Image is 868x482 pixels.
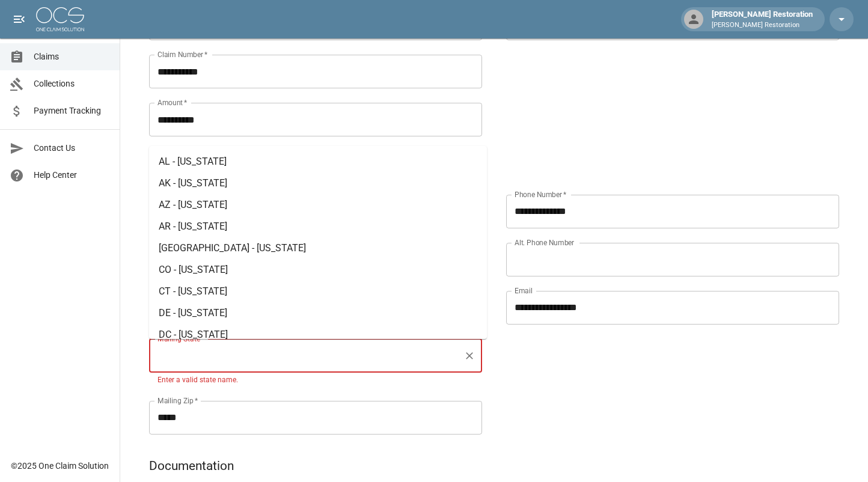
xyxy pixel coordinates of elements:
span: AL - [US_STATE] [159,156,227,167]
label: Email [515,285,533,296]
span: AK - [US_STATE] [159,177,227,189]
label: Mailing Zip [157,395,198,406]
label: Mailing State [157,334,204,344]
label: Phone Number [515,189,566,200]
p: Enter a valid state name. [157,374,474,386]
span: [GEOGRAPHIC_DATA] - [US_STATE] [159,242,306,254]
span: Help Center [34,169,110,182]
div: [PERSON_NAME] Restoration [707,8,818,30]
div: © 2025 One Claim Solution [11,460,109,472]
span: CT - [US_STATE] [159,285,227,297]
button: open drawer [7,7,31,31]
span: Payment Tracking [34,105,110,117]
img: ocs-logo-white-transparent.png [36,7,84,31]
span: Contact Us [34,142,110,154]
span: AR - [US_STATE] [159,221,227,232]
span: CO - [US_STATE] [159,264,228,275]
span: AZ - [US_STATE] [159,199,227,210]
span: Claims [34,50,110,63]
label: Claim Number [157,49,207,59]
label: Alt. Phone Number [515,237,574,248]
label: Amount [157,97,188,108]
span: DC - [US_STATE] [159,329,228,340]
button: Clear [461,347,478,364]
p: [PERSON_NAME] Restoration [712,20,813,31]
span: Collections [34,78,110,90]
span: DE - [US_STATE] [159,307,227,319]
